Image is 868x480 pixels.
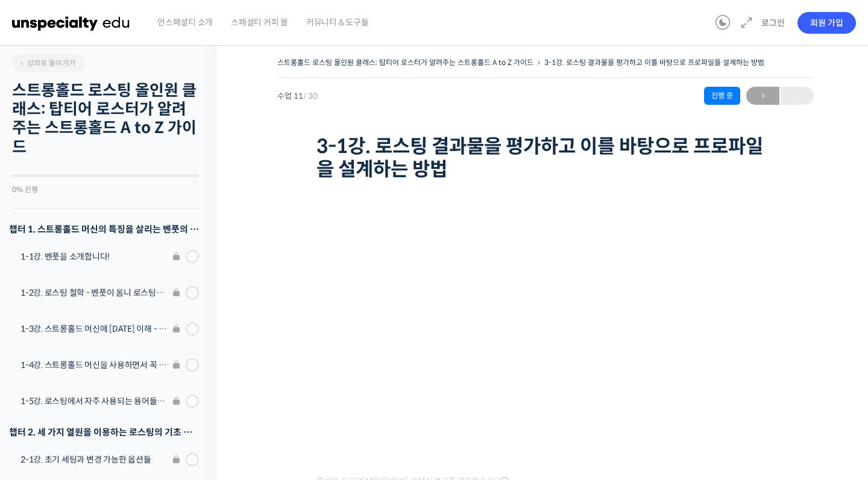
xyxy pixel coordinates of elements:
a: 3-1강. 로스팅 결과물을 평가하고 이를 바탕으로 프로파일을 설계하는 방법 [544,58,764,67]
a: 회원 가입 [797,12,856,34]
a: ←이전 [746,87,779,105]
a: 스트롱홀드 로스팅 올인원 클래스: 탑티어 로스터가 알려주는 스트롱홀드 A to Z 가이드 [277,58,533,67]
span: 강의로 돌아가기 [18,58,75,67]
h3: 챕터 1. 스트롱홀드 머신의 특징을 살리는 벤풋의 로스팅 방식 [9,221,199,237]
a: 로그인 [754,9,792,37]
span: / 30 [303,91,318,101]
div: 0% 진행 [12,186,199,193]
a: 강의로 돌아가기 [12,54,84,72]
h2: 스트롱홀드 로스팅 올인원 클래스: 탑티어 로스터가 알려주는 스트롱홀드 A to Z 가이드 [12,81,199,157]
div: 챕터 2. 세 가지 열원을 이용하는 로스팅의 기초 설계 [9,424,199,440]
span: 수업 11 [277,92,318,100]
h1: 3-1강. 로스팅 결과물을 평가하고 이를 바탕으로 프로파일을 설계하는 방법 [316,135,775,181]
span: ← [746,88,779,104]
div: 진행 중 [704,87,740,105]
